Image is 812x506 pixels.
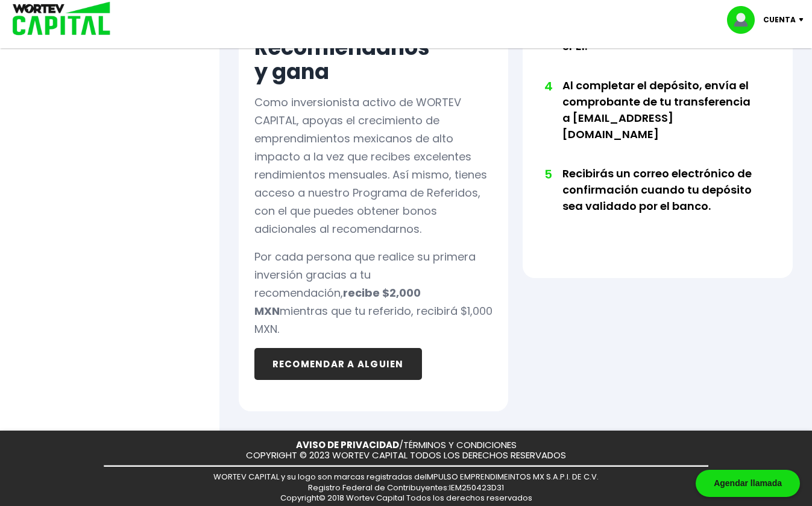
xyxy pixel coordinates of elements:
[308,482,504,493] span: Registro Federal de Contribuyentes: IEM250423D31
[296,440,517,451] p: /
[254,93,493,238] p: Como inversionista activo de WORTEV CAPITAL, apoyas el crecimiento de emprendimientos mexicanos d...
[544,165,550,183] span: 5
[254,248,493,338] p: Por cada persona que realice su primera inversión gracias a tu recomendación, mientras que tu ref...
[254,36,430,84] h2: Recomiéndanos y gana
[562,77,753,165] li: Al completar el depósito, envía el comprobante de tu transferencia a [EMAIL_ADDRESS][DOMAIN_NAME]
[727,6,763,34] img: profile-image
[254,348,422,380] button: RECOMENDAR A ALGUIEN
[213,471,599,482] span: WORTEV CAPITAL y su logo son marcas registradas de IMPULSO EMPRENDIMEINTOS MX S.A.P.I. DE C.V.
[544,77,550,95] span: 4
[562,165,753,237] li: Recibirás un correo electrónico de confirmación cuando tu depósito sea validado por el banco.
[246,451,566,461] p: COPYRIGHT © 2023 WORTEV CAPITAL TODOS LOS DERECHOS RESERVADOS
[696,470,800,497] div: Agendar llamada
[296,438,399,451] a: AVISO DE PRIVACIDAD
[280,492,532,504] span: Copyright© 2018 Wortev Capital Todos los derechos reservados
[796,18,812,22] img: icon-down
[763,11,796,29] p: Cuenta
[403,438,517,451] a: TÉRMINOS Y CONDICIONES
